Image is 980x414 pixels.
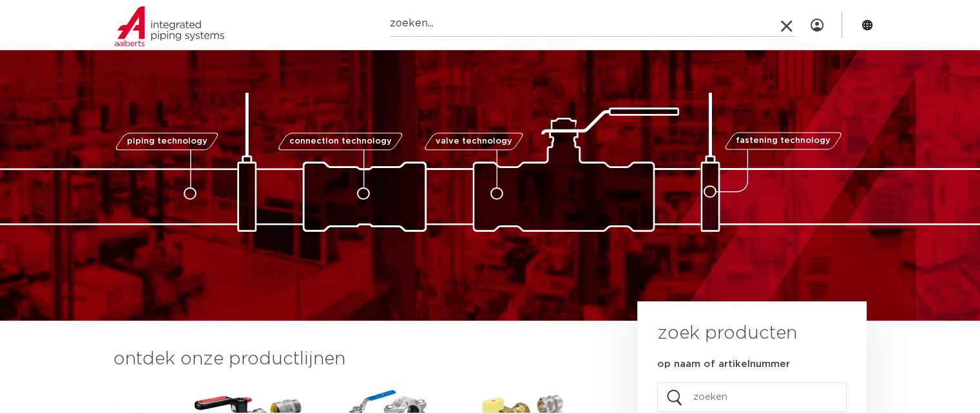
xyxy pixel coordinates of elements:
[657,382,847,412] input: zoeken
[657,321,797,346] h3: zoek producten
[113,346,594,372] h3: ontdek onze productlijnen
[289,137,391,146] span: connection technology
[390,11,795,37] input: zoeken...
[436,137,512,146] span: valve technology
[127,137,207,146] span: piping technology
[657,358,790,371] label: op naam of artikelnummer
[736,137,831,146] span: fastening technology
